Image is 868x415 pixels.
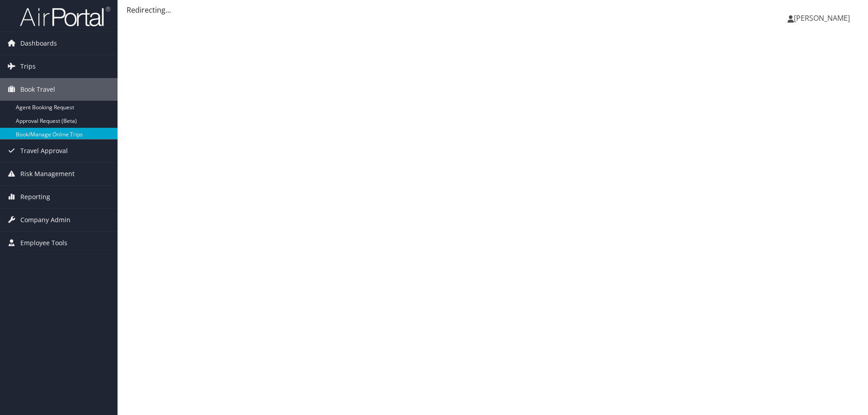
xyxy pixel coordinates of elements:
[788,5,859,32] a: [PERSON_NAME]
[20,232,67,254] span: Employee Tools
[20,78,55,101] span: Book Travel
[20,6,110,27] img: airportal-logo.png
[794,13,850,23] span: [PERSON_NAME]
[127,5,859,15] div: Redirecting...
[20,55,36,78] span: Trips
[20,32,57,55] span: Dashboards
[20,209,71,231] span: Company Admin
[20,186,50,208] span: Reporting
[20,163,75,185] span: Risk Management
[20,140,68,162] span: Travel Approval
